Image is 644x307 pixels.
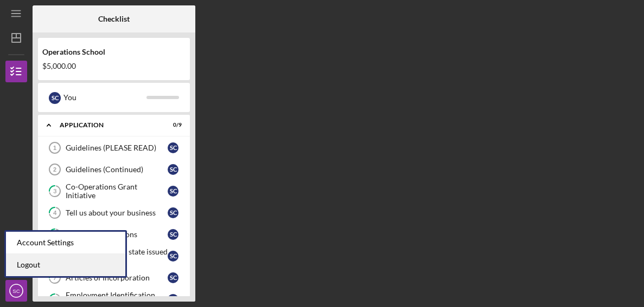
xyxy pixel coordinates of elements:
[162,122,182,128] div: 0 / 9
[168,207,178,218] div: S C
[53,145,56,151] tspan: 1
[66,208,168,217] div: Tell us about your business
[43,137,184,159] a: 1Guidelines (PLEASE READ)SC
[63,88,146,107] div: You
[6,232,125,254] div: Account Settings
[43,224,184,245] a: 5Additional QuestionsSC
[53,275,57,282] tspan: 7
[6,254,125,276] a: Logout
[42,48,186,56] div: Operations School
[42,62,186,70] div: $5,000.00
[53,210,57,217] tspan: 4
[49,92,61,104] div: S C
[168,251,178,262] div: S C
[53,188,56,195] tspan: 3
[66,143,168,152] div: Guidelines (PLEASE READ)
[168,142,178,153] div: S C
[12,288,20,294] text: SC
[53,166,56,173] tspan: 2
[168,272,178,283] div: S C
[43,159,184,180] a: 2Guidelines (Continued)SC
[66,165,168,174] div: Guidelines (Continued)
[168,294,178,305] div: S C
[43,180,184,202] a: 3Co-Operations Grant InitiativeSC
[60,122,155,128] div: Application
[168,164,178,175] div: S C
[168,229,178,240] div: S C
[53,296,56,303] tspan: 8
[43,202,184,224] a: 4Tell us about your businessSC
[5,280,27,302] button: SC
[66,273,168,282] div: Articles of Incorporation
[66,182,168,200] div: Co-Operations Grant Initiative
[43,267,184,289] a: 7Articles of IncorporationSC
[168,186,178,197] div: S C
[98,15,130,23] b: Checklist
